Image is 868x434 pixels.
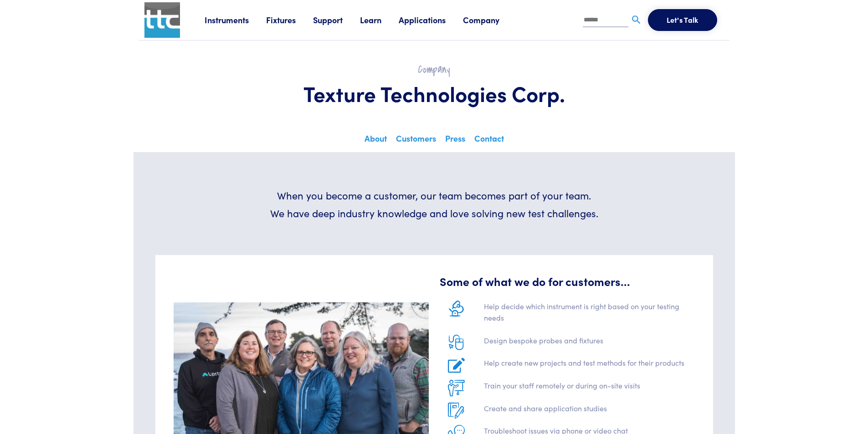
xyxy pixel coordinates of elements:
[363,131,389,151] a: About
[144,2,180,38] img: ttc_logo_1x1_v1.0.png
[313,14,360,26] a: Support
[484,380,695,395] p: Train your staff remotely or during on-site visits
[254,206,615,220] h6: We have deep industry knowledge and love solving new test challenges.
[448,380,465,397] img: train-on-site.png
[161,62,708,77] h2: Company
[266,14,313,26] a: Fixtures
[399,14,463,26] a: Applications
[161,80,708,107] h1: Texture Technologies Corp.
[443,131,467,151] a: Press
[484,335,695,350] p: Design bespoke probes and fixtures
[463,14,517,26] a: Company
[254,189,615,203] h6: When you become a customer, our team becomes part of your team.
[440,273,695,289] h5: Some of what we do for customers...
[484,357,695,373] p: Help create new projects and test methods for their products
[648,9,717,31] button: Let's Talk
[473,131,506,151] a: Contact
[484,403,695,418] p: Create and share application studies
[448,403,464,419] img: app-studies.png
[449,301,464,317] img: testing-needs-graphic.png
[394,131,438,151] a: Customers
[449,335,464,350] img: designs.png
[360,14,399,26] a: Learn
[205,14,266,26] a: Instruments
[484,301,695,327] p: Help decide which instrument is right based on your testing needs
